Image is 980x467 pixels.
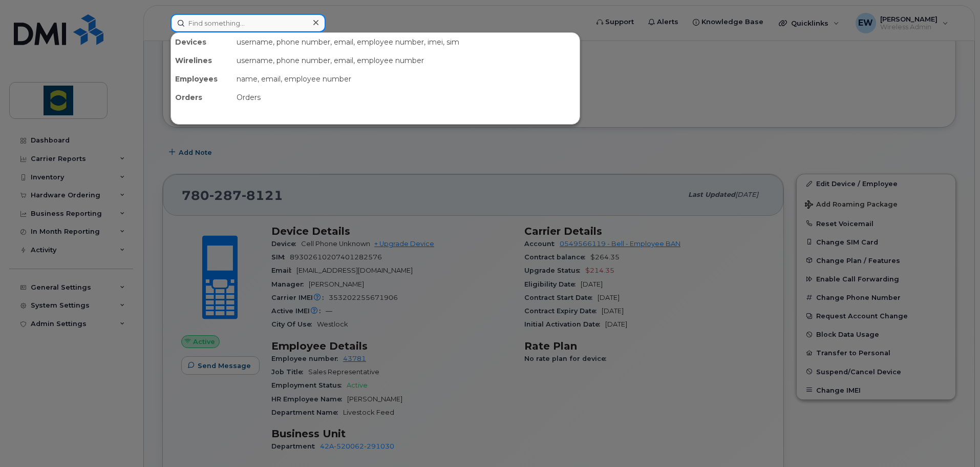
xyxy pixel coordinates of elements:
[232,88,580,107] div: Orders
[171,33,232,51] div: Devices
[171,88,232,107] div: Orders
[232,33,580,51] div: username, phone number, email, employee number, imei, sim
[171,14,326,32] input: Find something...
[171,70,232,88] div: Employees
[232,51,580,70] div: username, phone number, email, employee number
[232,70,580,88] div: name, email, employee number
[171,51,232,70] div: Wirelines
